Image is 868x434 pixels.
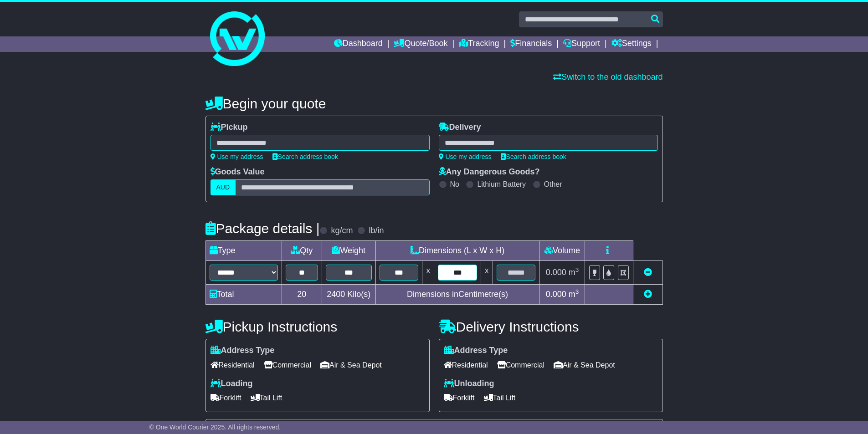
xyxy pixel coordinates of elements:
h4: Package details | [205,221,320,236]
a: Add new item [644,290,652,299]
sup: 3 [575,266,579,273]
td: Kilo(s) [322,285,375,305]
label: Other [544,180,562,189]
span: Forklift [444,391,475,405]
label: Address Type [211,346,275,356]
span: Air & Sea Depot [320,358,382,372]
span: Residential [444,358,488,372]
td: Dimensions (L x W x H) [375,241,539,261]
a: Tracking [459,36,499,52]
h4: Pickup Instructions [205,319,430,334]
span: Air & Sea Depot [554,358,615,372]
td: Type [205,241,282,261]
label: kg/cm [331,226,353,236]
span: 0.000 [546,290,566,299]
td: x [481,261,493,285]
td: Qty [282,241,322,261]
h4: Begin your quote [205,96,663,111]
td: Dimensions in Centimetre(s) [375,285,539,305]
a: Financials [510,36,552,52]
label: Address Type [444,346,508,356]
label: lb/in [369,226,384,236]
td: 20 [282,285,322,305]
label: Unloading [444,379,494,389]
label: Loading [211,379,253,389]
a: Support [563,36,600,52]
a: Dashboard [334,36,383,52]
a: Remove this item [644,268,652,277]
a: Settings [611,36,652,52]
td: x [422,261,434,285]
a: Quote/Book [394,36,447,52]
td: Volume [539,241,585,261]
span: Tail Lift [484,391,516,405]
label: Goods Value [211,167,265,177]
label: AUD [211,179,236,195]
span: 0.000 [546,268,566,277]
span: Forklift [211,391,241,405]
span: Commercial [264,358,311,372]
sup: 3 [575,288,579,295]
label: Delivery [439,123,481,133]
a: Switch to the old dashboard [553,72,663,82]
td: Total [205,285,282,305]
td: Weight [322,241,375,261]
a: Use my address [439,153,492,160]
a: Use my address [211,153,263,160]
span: m [569,290,579,299]
label: Lithium Battery [477,180,526,189]
span: Residential [211,358,255,372]
span: m [569,268,579,277]
a: Search address book [272,153,338,160]
span: 2400 [327,290,345,299]
span: © One World Courier 2025. All rights reserved. [149,424,281,431]
a: Search address book [501,153,566,160]
span: Commercial [497,358,544,372]
label: Any Dangerous Goods? [439,167,540,177]
label: No [450,180,459,189]
span: Tail Lift [251,391,282,405]
label: Pickup [211,123,248,133]
h4: Delivery Instructions [439,319,663,334]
